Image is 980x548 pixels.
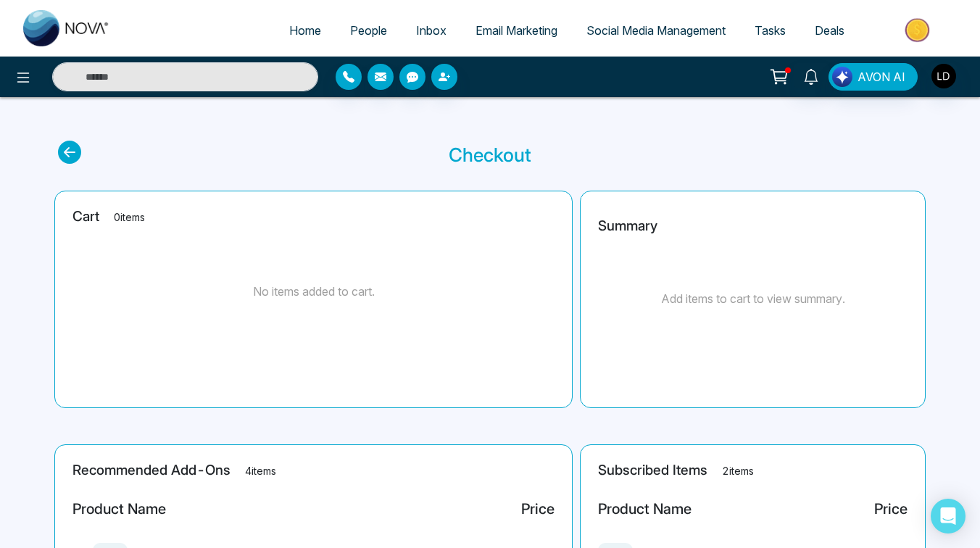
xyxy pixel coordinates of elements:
[245,465,276,477] span: 4 items
[586,23,726,38] span: Social Media Management
[350,23,387,38] span: People
[521,498,555,520] div: Price
[931,64,956,88] img: User Avatar
[931,499,966,534] div: Open Intercom Messenger
[572,17,740,44] a: Social Media Management
[336,17,402,44] a: People
[874,498,908,520] div: Price
[661,290,845,307] p: Add items to cart to view summary.
[23,10,110,46] img: Nova CRM Logo
[476,23,557,38] span: Email Marketing
[402,17,461,44] a: Inbox
[449,141,531,169] p: Checkout
[598,216,657,237] p: Summary
[114,211,145,223] span: 0 items
[829,63,918,91] button: AVON AI
[289,23,321,38] span: Home
[72,462,555,479] h2: Recommended Add-Ons
[598,498,692,520] div: Product Name
[416,23,447,38] span: Inbox
[755,23,786,38] span: Tasks
[72,498,166,520] div: Product Name
[832,67,852,87] img: Lead Flow
[253,283,375,300] p: No items added to cart.
[740,17,800,44] a: Tasks
[815,23,844,38] span: Deals
[857,68,905,86] span: AVON AI
[800,17,859,44] a: Deals
[598,462,908,479] h2: Subscribed Items
[866,14,971,46] img: Market-place.gif
[72,209,555,225] h2: Cart
[275,17,336,44] a: Home
[461,17,572,44] a: Email Marketing
[722,465,754,477] span: 2 items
